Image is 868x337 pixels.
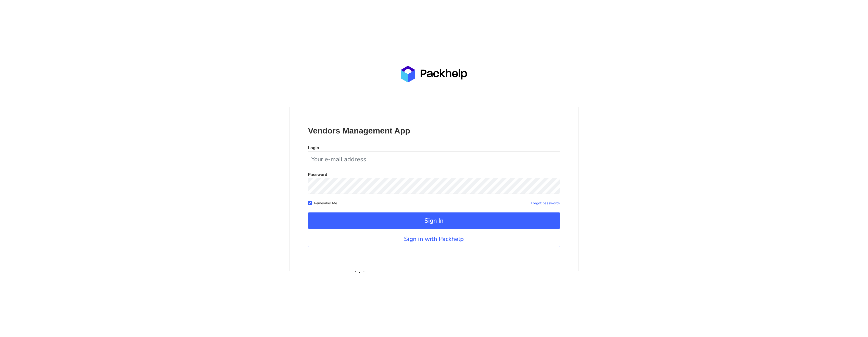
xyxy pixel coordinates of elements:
[314,200,337,206] label: Remember Me
[531,201,560,206] a: Forgot password?
[308,173,560,177] p: Password
[308,231,560,247] a: Sign in with Packhelp
[308,126,560,136] p: Vendors Management App
[308,212,560,229] button: Sign In
[308,151,560,167] input: Your e-mail address
[308,146,560,150] p: Login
